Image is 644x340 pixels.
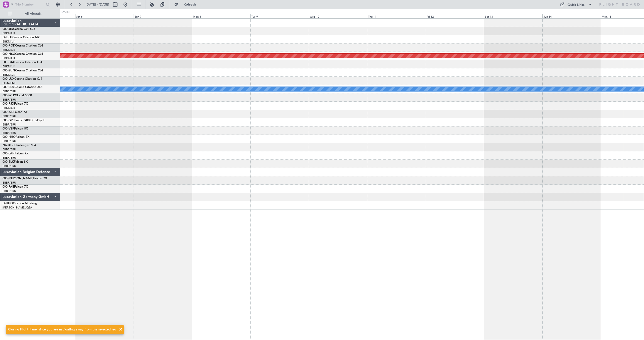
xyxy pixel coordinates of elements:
[250,14,309,18] div: Tue 9
[3,36,39,39] a: D-IBLUCessna Citation M2
[3,102,28,105] a: OO-FSXFalcon 7X
[3,44,15,47] span: OO-ROK
[86,2,109,7] span: [DATE] - [DATE]
[3,65,15,68] a: EBKT/KJK
[542,14,601,18] div: Sun 14
[3,36,12,39] span: D-IBLU
[367,14,425,18] div: Thu 11
[3,111,13,114] span: OO-AIE
[3,114,16,118] a: EBBR/BRU
[3,77,42,80] a: OO-LUXCessna Citation CJ4
[3,61,14,64] span: OO-LXA
[3,156,16,160] a: EBBR/BRU
[3,177,47,180] a: OO-[PERSON_NAME]Falcon 7X
[3,69,43,72] a: OO-ZUNCessna Citation CJ4
[3,131,16,135] a: EBBR/BRU
[3,53,43,56] a: OO-NSGCessna Citation CJ4
[3,94,32,97] a: OO-WLPGlobal 5500
[309,14,367,18] div: Wed 10
[3,111,27,114] a: OO-AIEFalcon 7X
[3,61,42,64] a: OO-LXACessna Citation CJ4
[3,56,15,60] a: EBKT/KJK
[3,136,16,139] span: OO-HHO
[179,3,200,6] span: Refresh
[3,152,15,155] span: OO-LAH
[557,1,595,9] button: Quick Links
[3,40,15,44] a: EBKT/KJK
[3,73,15,77] a: EBKT/KJK
[3,77,14,80] span: OO-LUX
[15,1,44,8] input: Trip Number
[13,12,53,16] span: All Aircraft
[3,94,15,97] span: OO-WLP
[3,189,16,193] a: EBBR/BRU
[3,202,13,205] span: D-IJHO
[3,139,16,143] a: EBBR/BRU
[3,69,15,72] span: OO-ZUN
[3,44,43,47] a: OO-ROKCessna Citation CJ4
[3,144,36,147] a: N604GFChallenger 604
[3,148,16,151] a: EBBR/BRU
[3,81,16,85] a: LFSN/ENC
[3,152,28,155] a: OO-LAHFalcon 7X
[3,185,28,188] a: OO-FAEFalcon 7X
[3,185,14,188] span: OO-FAE
[3,102,14,105] span: OO-FSX
[3,90,16,93] a: EBBR/BRU
[3,48,15,52] a: EBKT/KJK
[3,28,35,31] a: OO-JIDCessna CJ1 525
[75,14,134,18] div: Sat 6
[3,127,14,130] span: OO-VSF
[3,181,16,185] a: EBBR/BRU
[3,98,16,102] a: EBBR/BRU
[484,14,542,18] div: Sat 13
[3,160,28,163] a: OO-ELKFalcon 8X
[3,53,15,56] span: OO-NSG
[3,202,37,205] a: D-IJHOCitation Mustang
[3,164,16,168] a: EBBR/BRU
[3,119,14,122] span: OO-GPE
[3,86,15,89] span: OO-SLM
[172,1,202,9] button: Refresh
[3,106,15,110] a: EBKT/KJK
[61,10,69,14] div: [DATE]
[3,119,44,122] a: OO-GPEFalcon 900EX EASy II
[192,14,250,18] div: Mon 8
[3,123,16,126] a: EBBR/BRU
[426,14,484,18] div: Fri 12
[8,327,116,332] div: Closing Flight Panel since you are navigating away from the selected leg
[3,28,13,31] span: OO-JID
[3,144,14,147] span: N604GF
[568,3,585,8] div: Quick Links
[6,10,55,18] button: All Aircraft
[3,86,43,89] a: OO-SLMCessna Citation XLS
[3,31,15,35] a: EBKT/KJK
[3,136,29,139] a: OO-HHOFalcon 8X
[3,160,14,163] span: OO-ELK
[3,177,33,180] span: OO-[PERSON_NAME]
[3,127,28,130] a: OO-VSFFalcon 8X
[3,206,32,209] a: [PERSON_NAME]/QSA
